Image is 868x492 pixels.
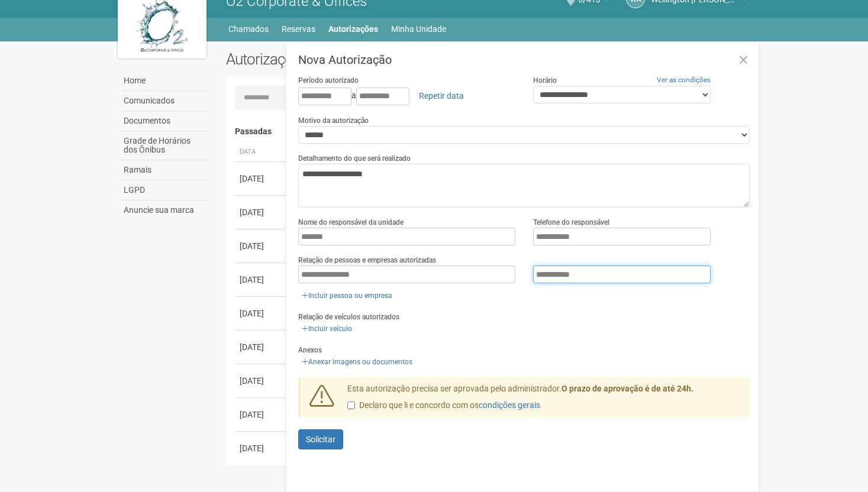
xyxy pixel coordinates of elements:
a: Grade de Horários dos Ônibus [121,131,208,160]
a: Autorizações [328,21,378,37]
div: [DATE] [240,409,283,420]
div: [DATE] [240,307,283,319]
div: a [298,86,515,106]
div: [DATE] [240,375,283,387]
a: Minha Unidade [391,21,446,37]
a: Repetir data [411,86,472,106]
label: Horário [533,75,557,86]
div: [DATE] [240,341,283,353]
a: Ver as condições [657,76,711,84]
a: Incluir veículo [298,322,356,335]
a: Reservas [282,21,315,37]
a: Ramais [121,160,208,180]
div: [DATE] [240,274,283,286]
div: [DATE] [240,442,283,454]
div: [DATE] [240,240,283,252]
div: [DATE] [240,173,283,184]
label: Relação de pessoas e empresas autorizadas [298,255,436,266]
strong: O prazo de aprovação é de até 24h. [562,384,693,393]
a: Comunicados [121,91,208,111]
div: Esta autorização precisa ser aprovada pelo administrador. [338,383,750,417]
a: Chamados [228,21,269,37]
label: Motivo da autorização [298,115,369,126]
input: Declaro que li e concordo com oscondições gerais [347,402,355,409]
a: Documentos [121,111,208,131]
a: Home [121,71,208,91]
h4: Passadas [235,127,742,136]
span: Solicitar [306,435,335,444]
a: Incluir pessoa ou empresa [298,289,396,302]
a: Anuncie sua marca [121,200,208,220]
button: Solicitar [298,429,343,449]
div: [DATE] [240,206,283,218]
a: LGPD [121,180,208,200]
label: Telefone do responsável [533,217,609,228]
label: Detalhamento do que será realizado [298,153,411,164]
label: Período autorizado [298,75,359,86]
label: Declaro que li e concordo com os [347,400,540,412]
a: Anexar imagens ou documentos [298,355,416,368]
th: Data [235,143,288,162]
h2: Autorizações [226,50,479,68]
h3: Nova Autorização [298,54,750,66]
a: condições gerais [479,400,540,410]
label: Relação de veículos autorizados [298,312,399,322]
label: Anexos [298,345,322,355]
label: Nome do responsável da unidade [298,217,404,228]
